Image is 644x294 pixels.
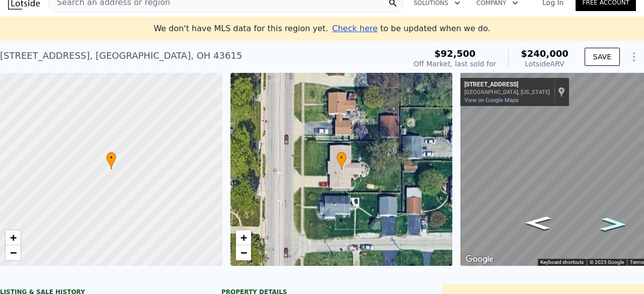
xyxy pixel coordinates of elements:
div: Lotside ARV [521,59,569,69]
path: Go North, N Holland Sylvania Rd [514,213,562,233]
a: Show location on map [558,86,565,97]
button: Show Options [624,47,644,67]
span: + [10,231,17,244]
button: SAVE [585,48,620,66]
span: $92,500 [434,48,475,59]
span: © 2025 Google [590,259,624,265]
span: − [10,246,17,259]
a: Zoom in [236,230,251,245]
div: We don't have MLS data for this region yet. [153,23,490,35]
button: Keyboard shortcuts [540,259,584,266]
a: Zoom out [6,245,21,260]
span: − [240,246,247,259]
span: Check here [332,24,377,33]
span: + [240,231,247,244]
img: Google [463,253,496,266]
div: Off Market, last sold for [414,59,496,69]
div: [STREET_ADDRESS] [464,81,550,89]
div: to be updated when we do. [332,23,490,35]
span: $240,000 [521,48,569,59]
div: • [337,152,347,169]
a: Open this area in Google Maps (opens a new window) [463,253,496,266]
a: Zoom in [6,230,21,245]
a: Zoom out [236,245,251,260]
span: • [337,153,347,162]
div: [GEOGRAPHIC_DATA], [US_STATE] [464,89,550,95]
div: • [106,152,116,169]
a: View on Google Maps [464,97,519,104]
path: Go South, N Holland Sylvania Rd [589,214,638,234]
span: • [106,153,116,162]
a: Terms (opens in new tab) [630,259,644,265]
